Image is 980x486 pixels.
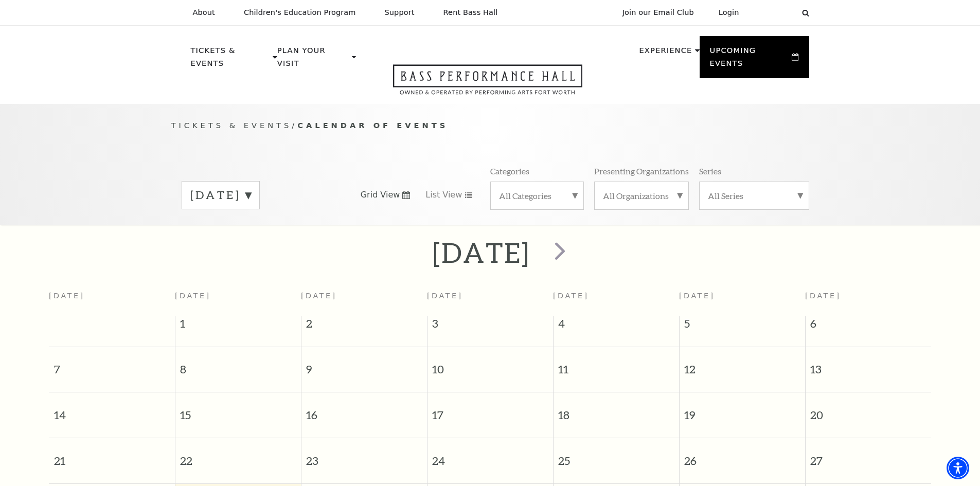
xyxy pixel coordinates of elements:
[594,166,689,176] p: Presenting Organizations
[427,347,553,383] span: 10
[553,292,589,300] span: [DATE]
[301,438,427,474] span: 23
[244,8,356,17] p: Children's Education Program
[427,292,463,300] span: [DATE]
[191,44,271,76] p: Tickets & Events
[806,438,932,474] span: 27
[297,121,448,130] span: Calendar of Events
[699,166,721,176] p: Series
[554,347,679,383] span: 11
[680,347,805,383] span: 12
[639,44,692,63] p: Experience
[680,392,805,428] span: 19
[554,392,679,428] span: 18
[603,190,680,201] label: All Organizations
[171,119,809,132] p: /
[806,347,932,383] span: 13
[947,457,969,479] div: Accessibility Menu
[175,438,301,474] span: 22
[806,392,932,428] span: 20
[540,235,577,271] button: next
[49,392,175,428] span: 14
[679,292,715,300] span: [DATE]
[49,347,175,383] span: 7
[710,44,790,76] p: Upcoming Events
[433,236,530,269] h2: [DATE]
[385,8,415,17] p: Support
[171,121,292,130] span: Tickets & Events
[490,166,529,176] p: Categories
[49,438,175,474] span: 21
[301,292,337,300] span: [DATE]
[49,285,175,316] th: [DATE]
[554,316,679,336] span: 4
[190,187,251,203] label: [DATE]
[680,438,805,474] span: 26
[499,190,575,201] label: All Categories
[806,316,932,336] span: 6
[427,316,553,336] span: 3
[175,316,301,336] span: 1
[175,392,301,428] span: 15
[427,438,553,474] span: 24
[356,64,619,104] a: Open this option
[301,347,427,383] span: 9
[193,8,215,17] p: About
[680,316,805,336] span: 5
[708,190,800,201] label: All Series
[277,44,349,76] p: Plan Your Visit
[756,8,792,17] select: Select:
[425,189,462,201] span: List View
[361,189,400,201] span: Grid View
[443,8,498,17] p: Rent Bass Hall
[175,347,301,383] span: 8
[175,292,211,300] span: [DATE]
[301,316,427,336] span: 2
[427,392,553,428] span: 17
[805,292,841,300] span: [DATE]
[301,392,427,428] span: 16
[554,438,679,474] span: 25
